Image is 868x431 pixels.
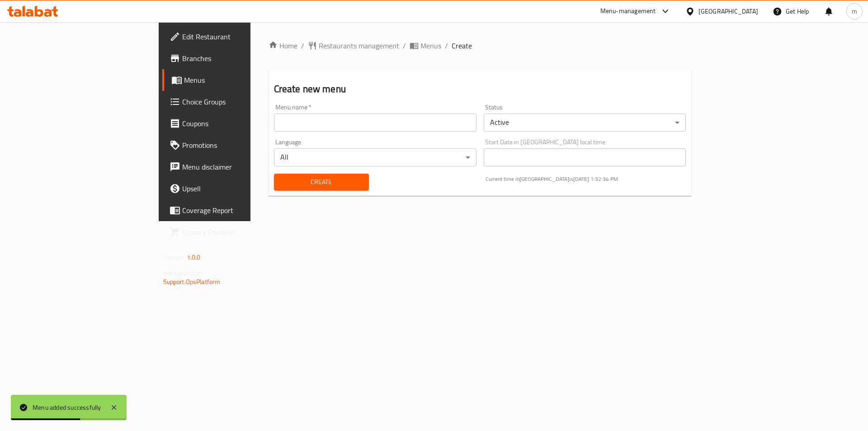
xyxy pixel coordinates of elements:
[420,40,441,51] span: Menus
[319,40,399,51] span: Restaurants management
[445,40,448,51] li: /
[33,403,101,412] div: Menu added successfully
[182,118,297,129] span: Coupons
[852,6,857,16] span: m
[308,40,399,51] a: Restaurants management
[162,91,304,113] a: Choice Groups
[162,113,304,134] a: Coupons
[187,251,201,263] span: 1.0.0
[163,267,205,279] span: Get support on:
[162,47,304,69] a: Branches
[403,40,406,51] li: /
[162,178,304,199] a: Upsell
[184,75,297,85] span: Menus
[163,251,185,263] span: Version:
[182,96,297,107] span: Choice Groups
[269,40,692,51] nav: breadcrumb
[452,40,472,51] span: Create
[281,176,362,188] span: Create
[182,227,297,237] span: Grocery Checklist
[162,26,304,47] a: Edit Restaurant
[698,6,758,16] div: [GEOGRAPHIC_DATA]
[274,174,369,190] button: Create
[484,114,686,132] div: Active
[274,82,686,96] h2: Create new menu
[163,276,221,288] a: Support.OpsPlatform
[162,199,304,221] a: Coverage Report
[182,31,297,42] span: Edit Restaurant
[162,221,304,243] a: Grocery Checklist
[410,40,441,51] a: Menus
[182,205,297,216] span: Coverage Report
[162,134,304,156] a: Promotions
[182,140,297,151] span: Promotions
[182,161,297,172] span: Menu disclaimer
[274,114,476,132] input: Please enter Menu name
[162,156,304,178] a: Menu disclaimer
[486,175,686,183] p: Current time in [GEOGRAPHIC_DATA] is [DATE] 1:32:34 PM
[274,148,476,166] div: All
[600,6,656,17] div: Menu-management
[182,183,297,194] span: Upsell
[162,69,304,91] a: Menus
[182,53,297,64] span: Branches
